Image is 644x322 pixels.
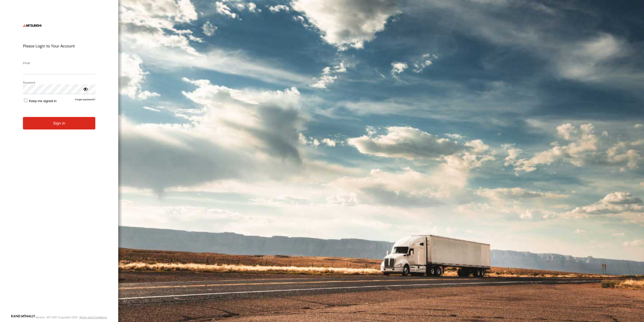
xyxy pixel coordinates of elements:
span: Keep me signed in [29,99,57,103]
label: Email [23,61,96,65]
img: Mitsubishi Fleet [23,20,41,31]
h2: Please Login to Your Account [23,43,96,48]
input: Keep me signed in [24,99,27,102]
div: Version: 307.00 [35,316,55,319]
a: Terms and Conditions [79,316,107,319]
form: main [15,13,103,314]
a: Visit our Website [11,315,35,320]
a: Forgot password? [75,98,95,103]
label: Password [23,80,96,84]
div: ViewPassword [83,86,88,91]
button: Sign in [23,117,96,130]
div: © Copyright 2025 - [55,316,107,319]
